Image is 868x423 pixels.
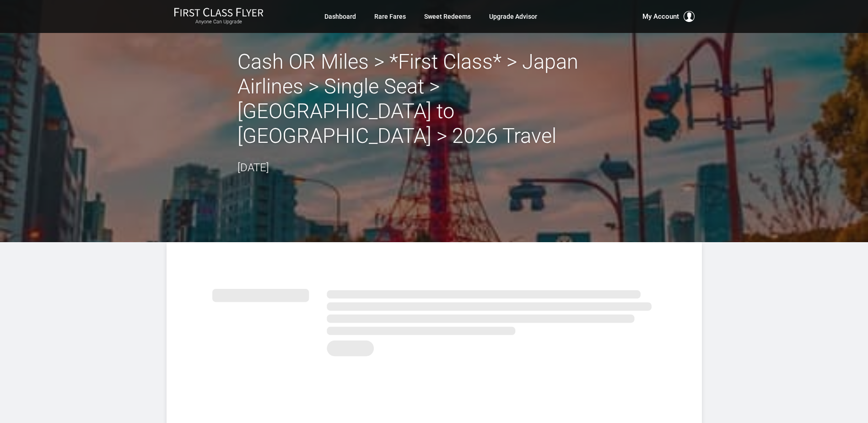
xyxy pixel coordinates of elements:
a: Sweet Redeems [424,8,471,25]
a: Dashboard [324,8,356,25]
span: My Account [642,11,679,22]
h2: Cash OR Miles > *First Class* > Japan Airlines > Single Seat >[GEOGRAPHIC_DATA] to [GEOGRAPHIC_DA... [237,49,631,148]
img: First Class Flyer [174,7,264,17]
a: Upgrade Advisor [489,8,537,25]
a: Rare Fares [374,8,406,25]
a: First Class FlyerAnyone Can Upgrade [174,7,264,26]
time: [DATE] [237,161,269,174]
button: My Account [642,11,695,22]
small: Anyone Can Upgrade [174,19,264,25]
img: summary.svg [212,279,656,362]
